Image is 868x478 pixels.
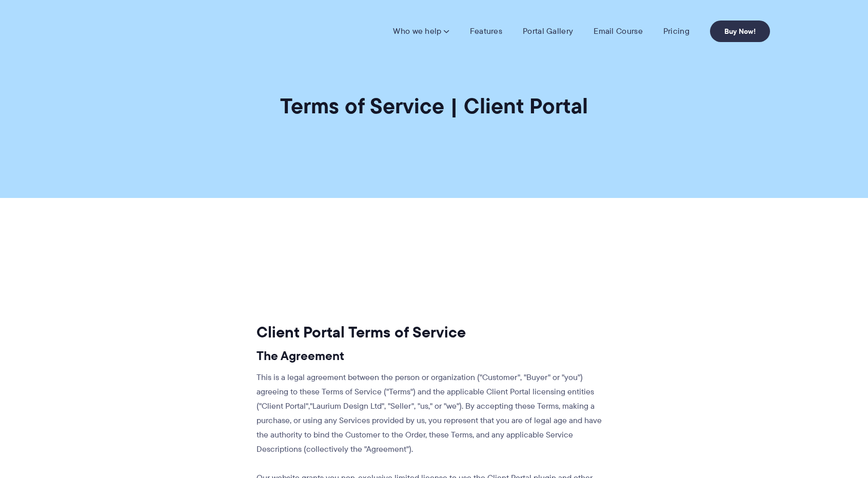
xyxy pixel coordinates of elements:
[393,26,449,36] a: Who we help
[663,26,689,36] a: Pricing
[257,370,606,456] p: This is a legal agreement between the person or organization ("Customer", "Buyer" or "you") agree...
[594,26,643,36] a: Email Course
[257,348,606,364] h3: The Agreement
[257,323,606,342] h2: Client Portal Terms of Service
[470,26,502,36] a: Features
[280,92,588,120] h1: Terms of Service | Client Portal
[523,26,573,36] a: Portal Gallery
[710,21,770,42] a: Buy Now!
